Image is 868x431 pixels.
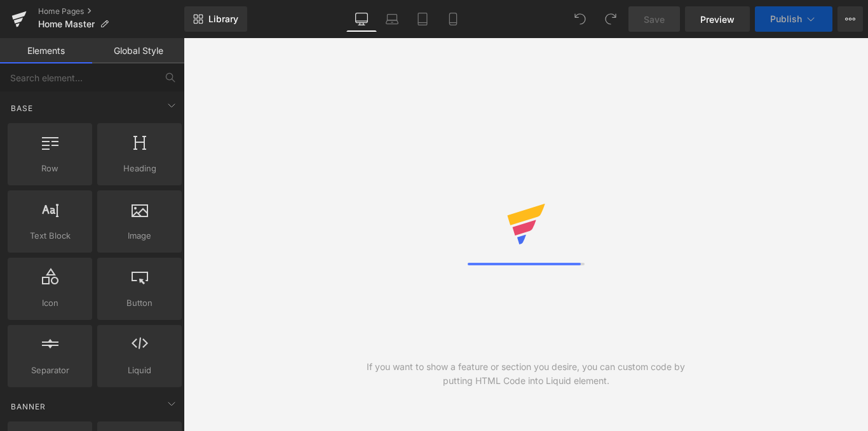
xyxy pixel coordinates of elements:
[101,229,178,242] span: Image
[355,360,697,388] div: If you want to show a feature or section you desire, you can custom code by putting HTML Code int...
[837,6,863,32] button: More
[38,19,95,29] span: Home Master
[10,401,47,413] span: Banner
[407,6,438,32] a: Tablet
[346,6,377,32] a: Desktop
[101,162,178,175] span: Heading
[567,6,593,32] button: Undo
[11,229,88,242] span: Text Block
[644,13,665,26] span: Save
[184,6,247,32] a: New Library
[438,6,468,32] a: Mobile
[10,102,34,114] span: Base
[92,38,184,63] a: Global Style
[11,162,88,175] span: Row
[11,296,88,310] span: Icon
[598,6,623,32] button: Redo
[208,13,238,25] span: Library
[38,6,184,17] a: Home Pages
[700,13,735,26] span: Preview
[770,14,802,24] span: Publish
[11,364,88,377] span: Separator
[377,6,407,32] a: Laptop
[685,6,750,32] a: Preview
[101,296,178,310] span: Button
[101,364,178,377] span: Liquid
[755,6,832,32] button: Publish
